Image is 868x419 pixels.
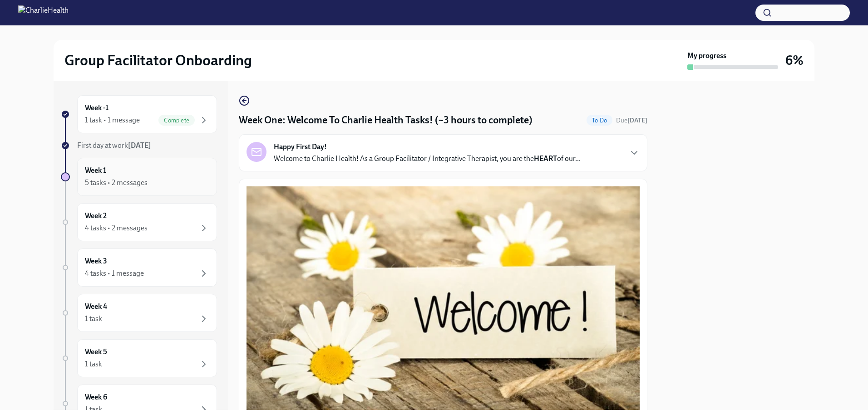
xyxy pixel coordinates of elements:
[85,359,102,369] div: 1 task
[77,141,151,150] span: First day at work
[61,141,217,151] a: First day at work[DATE]
[61,158,217,196] a: Week 15 tasks • 2 messages
[587,117,612,124] span: To Do
[85,314,102,324] div: 1 task
[61,294,217,332] a: Week 41 task
[687,51,726,61] strong: My progress
[85,115,140,125] div: 1 task • 1 message
[85,302,107,312] h6: Week 4
[85,268,144,278] div: 4 tasks • 1 message
[85,404,102,414] div: 1 task
[85,223,148,233] div: 4 tasks • 2 messages
[64,51,252,69] h2: Group Facilitator Onboarding
[785,52,804,68] h3: 6%
[627,117,647,124] strong: [DATE]
[85,103,108,113] h6: Week -1
[18,5,69,20] img: CharlieHealth
[534,154,557,163] strong: HEART
[85,178,148,188] div: 5 tasks • 2 messages
[274,154,581,164] p: Welcome to Charlie Health! As a Group Facilitator / Integrative Therapist, you are the of our...
[616,116,647,125] span: August 25th, 2025 10:00
[616,117,647,124] span: Due
[85,347,107,357] h6: Week 5
[61,203,217,241] a: Week 24 tasks • 2 messages
[85,166,106,175] h6: Week 1
[85,211,107,221] h6: Week 2
[61,248,217,287] a: Week 34 tasks • 1 message
[85,392,107,402] h6: Week 6
[61,95,217,133] a: Week -11 task • 1 messageComplete
[239,113,533,127] h4: Week One: Welcome To Charlie Health Tasks! (~3 hours to complete)
[274,142,327,152] strong: Happy First Day!
[128,141,151,150] strong: [DATE]
[61,339,217,377] a: Week 51 task
[85,256,107,266] h6: Week 3
[158,117,195,124] span: Complete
